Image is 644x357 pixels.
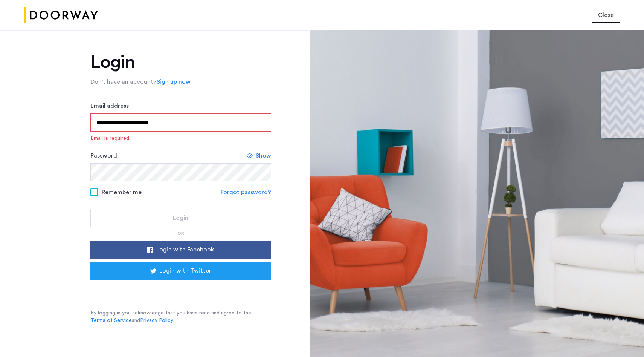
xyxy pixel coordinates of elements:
[102,188,142,197] span: Remember me
[90,209,271,227] button: button
[90,151,117,160] label: Password
[90,79,157,85] span: Don’t have an account?
[221,188,271,197] a: Forgot password?
[173,213,188,222] span: Login
[157,77,191,86] a: Sign up now
[256,151,271,160] span: Show
[140,317,173,324] a: Privacy Policy
[90,241,271,259] button: button
[90,317,132,324] a: Terms of Service
[90,101,129,110] label: Email address
[592,8,620,23] button: button
[177,231,184,236] span: or
[90,135,271,142] span: Email is required.
[159,266,211,275] span: Login with Twitter
[102,282,260,299] iframe: Sign in with Google Button
[90,53,271,71] h1: Login
[24,1,98,29] img: logo
[156,245,214,254] span: Login with Facebook
[90,309,271,324] p: By logging in you acknowledge that you have read and agree to the and .
[90,262,271,280] button: button
[598,11,614,20] span: Close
